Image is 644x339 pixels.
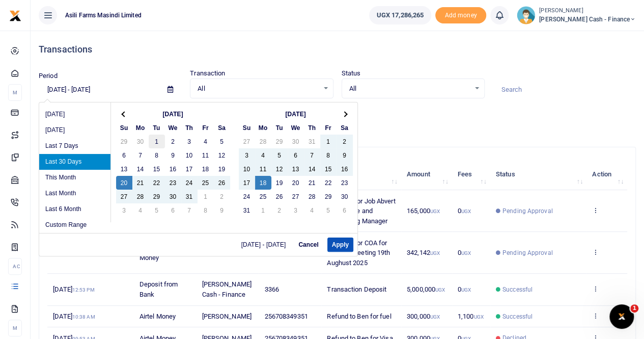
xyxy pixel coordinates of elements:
[255,190,271,203] td: 25
[116,176,132,190] td: 20
[337,203,353,217] td: 6
[327,312,391,320] span: Refund to Ben for fuel
[327,285,386,293] span: Transaction Deposit
[435,11,486,18] a: Add money
[407,285,445,293] span: 5,000,000
[377,10,424,20] span: UGX 17,286,265
[304,121,320,135] th: Th
[214,121,230,135] th: Sa
[214,148,230,162] td: 12
[255,176,271,190] td: 18
[139,312,176,320] span: Airtel Money
[271,162,288,176] td: 12
[198,121,214,135] th: Fr
[401,159,452,190] th: Amount: activate to sort column ascending
[39,122,110,138] li: [DATE]
[39,107,110,122] li: [DATE]
[132,107,214,121] th: [DATE]
[8,84,22,101] li: M
[407,312,440,320] span: 300,000
[288,121,304,135] th: We
[458,312,484,320] span: 1,100
[255,107,337,121] th: [DATE]
[337,176,353,190] td: 23
[502,248,553,257] span: Pending Approval
[39,44,636,55] h4: Transactions
[239,203,255,217] td: 31
[132,121,149,135] th: Mo
[255,203,271,217] td: 1
[430,314,440,320] small: UGX
[39,81,159,98] input: select period
[198,176,214,190] td: 25
[149,148,165,162] td: 8
[165,162,181,176] td: 16
[288,176,304,190] td: 20
[320,121,337,135] th: Fr
[461,287,471,293] small: UGX
[149,176,165,190] td: 22
[502,206,553,216] span: Pending Approval
[304,162,320,176] td: 14
[198,148,214,162] td: 11
[165,190,181,203] td: 30
[255,162,271,176] td: 11
[132,190,149,203] td: 28
[165,121,181,135] th: We
[39,201,110,217] li: Last 6 Month
[39,170,110,186] li: This Month
[320,148,337,162] td: 8
[271,148,288,162] td: 5
[304,176,320,190] td: 21
[517,6,535,24] img: profile-user
[337,135,353,148] td: 2
[198,190,214,203] td: 1
[116,148,132,162] td: 6
[461,250,471,256] small: UGX
[181,203,198,217] td: 7
[149,203,165,217] td: 5
[255,148,271,162] td: 4
[271,190,288,203] td: 26
[430,208,440,214] small: UGX
[214,203,230,217] td: 9
[539,7,636,15] small: [PERSON_NAME]
[9,10,21,22] img: logo-small
[304,148,320,162] td: 7
[430,250,440,256] small: UGX
[198,162,214,176] td: 18
[190,68,225,79] label: Transaction
[288,190,304,203] td: 27
[132,203,149,217] td: 4
[288,135,304,148] td: 30
[239,121,255,135] th: Su
[461,208,471,214] small: UGX
[214,162,230,176] td: 19
[198,203,214,217] td: 8
[239,190,255,203] td: 24
[39,217,110,233] li: Custom Range
[116,203,132,217] td: 3
[165,148,181,162] td: 9
[271,176,288,190] td: 19
[342,68,361,79] label: Status
[493,81,636,98] input: Search
[239,162,255,176] td: 10
[365,6,435,24] li: Wallet ballance
[202,280,251,298] span: [PERSON_NAME] Cash - Finance
[214,176,230,190] td: 26
[149,162,165,176] td: 15
[165,176,181,190] td: 23
[271,121,288,135] th: Tu
[320,162,337,176] td: 15
[517,6,636,24] a: profile-user [PERSON_NAME] [PERSON_NAME] Cash - Finance
[202,312,251,320] span: [PERSON_NAME]
[271,135,288,148] td: 29
[288,203,304,217] td: 3
[39,154,110,170] li: Last 30 Days
[539,15,636,24] span: [PERSON_NAME] Cash - Finance
[407,249,440,256] span: 342,142
[320,203,337,217] td: 5
[165,203,181,217] td: 6
[337,148,353,162] td: 9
